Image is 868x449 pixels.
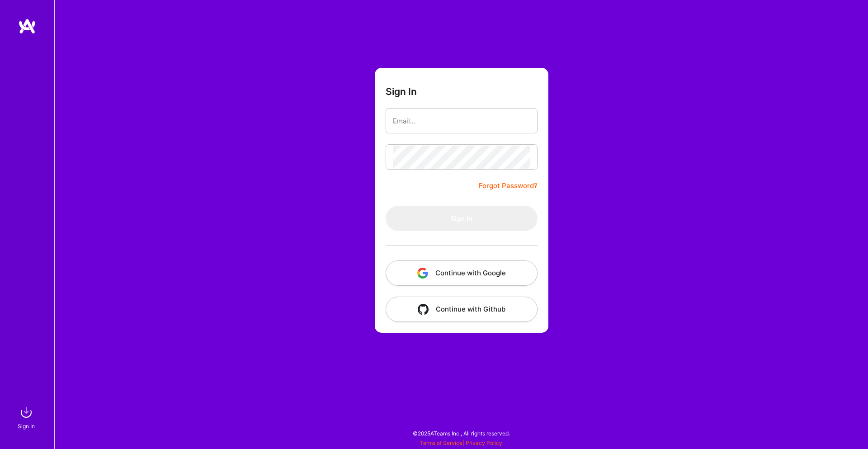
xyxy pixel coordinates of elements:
[386,260,538,286] button: Continue with Google
[386,297,538,322] button: Continue with Github
[18,421,35,431] div: Sign In
[420,440,502,446] span: |
[418,304,429,315] img: icon
[417,268,428,279] img: icon
[19,403,35,431] a: sign inSign In
[479,180,538,191] a: Forgot Password?
[386,206,538,231] button: Sign In
[17,403,35,421] img: sign in
[393,109,530,132] input: Email...
[54,422,868,444] div: © 2025 ATeams Inc., All rights reserved.
[386,86,417,97] h3: Sign In
[420,440,462,446] a: Terms of Service
[466,440,502,446] a: Privacy Policy
[18,18,36,34] img: logo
